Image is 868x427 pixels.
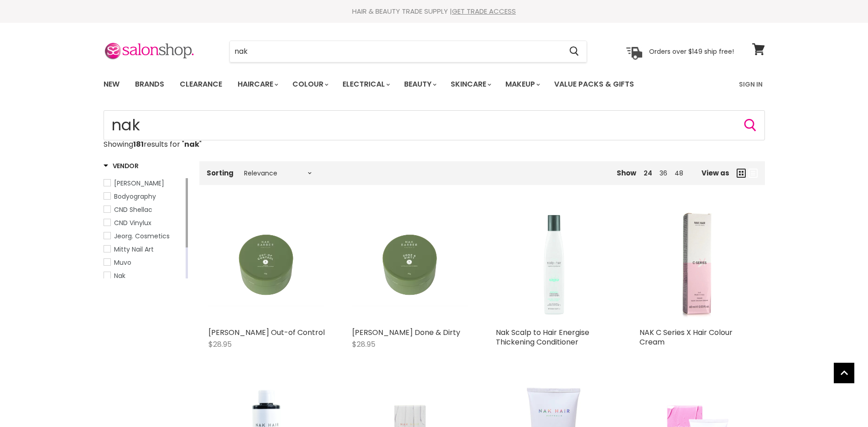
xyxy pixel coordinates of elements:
img: Nak Barber Done & Dirty [352,207,468,323]
nav: Main [92,71,776,98]
a: NAK C Series X Hair Colour Cream [639,327,733,347]
span: $28.95 [208,339,232,350]
a: Beauty [397,75,442,94]
a: Ardell [104,178,184,188]
button: Search [562,41,587,62]
ul: Main menu [97,71,687,98]
p: Orders over $149 ship free! [649,47,734,55]
a: Sign In [733,75,768,94]
a: Nak [104,271,184,281]
a: Electrical [336,75,395,94]
input: Search [230,41,562,62]
span: View as [702,169,729,177]
a: NAK C Series X Hair Colour Cream [639,207,756,323]
span: $28.95 [352,339,375,350]
a: 36 [660,169,667,178]
span: Muvo [114,258,131,267]
a: Bodyography [104,191,184,201]
img: NAK C Series X Hair Colour Cream [659,207,736,323]
button: Search [743,118,758,133]
a: Skincare [444,75,497,94]
a: Colour [286,75,334,94]
a: Makeup [499,75,546,94]
a: CND Shellac [104,205,184,215]
span: Jeorg. Cosmetics [114,232,170,241]
label: Sorting [207,169,234,177]
a: [PERSON_NAME] Done & Dirty [352,327,460,338]
strong: nak [184,139,199,149]
form: Product [104,110,765,140]
a: Haircare [231,75,284,94]
strong: 181 [133,139,144,149]
input: Search [104,110,765,140]
a: CND Vinylux [104,218,184,228]
a: Brands [128,75,171,94]
p: Showing results for " " [104,140,765,149]
span: Bodyography [114,192,156,201]
a: Nak Scalp to Hair Energise Thickening Conditioner [496,327,589,347]
form: Product [229,41,587,62]
span: CND Shellac [114,205,152,214]
a: GET TRADE ACCESS [452,6,516,16]
a: Jeorg. Cosmetics [104,231,184,241]
a: 24 [644,169,652,178]
a: Mitty Nail Art [104,244,184,254]
a: Value Packs & Gifts [547,75,641,94]
span: CND Vinylux [114,218,151,227]
span: Mitty Nail Art [114,245,154,254]
h3: Vendor [104,161,139,170]
div: HAIR & BEAUTY TRADE SUPPLY | [92,7,776,16]
a: Clearance [173,75,229,94]
a: New [97,75,126,94]
span: Nak [114,271,125,280]
span: Show [617,168,636,178]
img: Nak Scalp to Hair Energise Thickening Conditioner [496,207,612,323]
a: [PERSON_NAME] Out-of Control [208,327,325,338]
img: Nak Barber Out-of Control [208,207,325,323]
a: Muvo [104,257,184,268]
span: [PERSON_NAME] [114,179,164,188]
a: 48 [675,169,683,178]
